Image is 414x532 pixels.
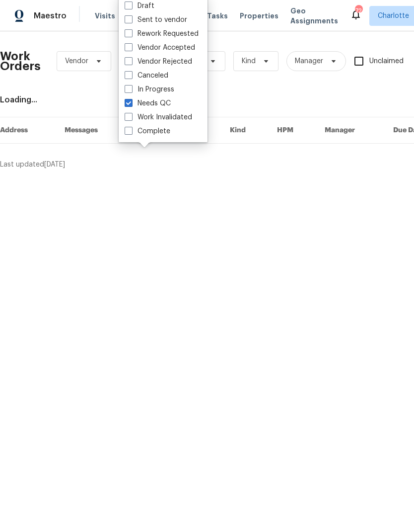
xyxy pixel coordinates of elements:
span: Unclaimed [369,56,404,67]
span: Charlotte [378,11,409,21]
label: Sent to vendor [125,15,187,25]
div: 72 [355,6,362,16]
span: Kind [242,56,256,66]
label: Needs QC [125,98,171,108]
label: In Progress [125,85,174,94]
label: Canceled [125,71,168,81]
span: Manager [295,56,323,66]
span: Properties [240,11,278,21]
span: Visits [95,11,115,21]
th: Manager [317,117,385,144]
span: Geo Assignments [290,6,338,26]
span: Tasks [207,12,228,19]
label: Rework Requested [125,29,199,39]
th: Messages [57,117,130,144]
label: Vendor Rejected [125,57,192,67]
label: Vendor Accepted [125,43,195,53]
label: Draft [125,1,154,11]
span: Vendor [65,56,88,66]
label: Complete [125,126,170,136]
span: [DATE] [44,161,65,168]
th: Kind [222,117,269,144]
th: HPM [269,117,317,144]
label: Work Invalidated [125,112,192,122]
span: Maestro [34,11,67,21]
